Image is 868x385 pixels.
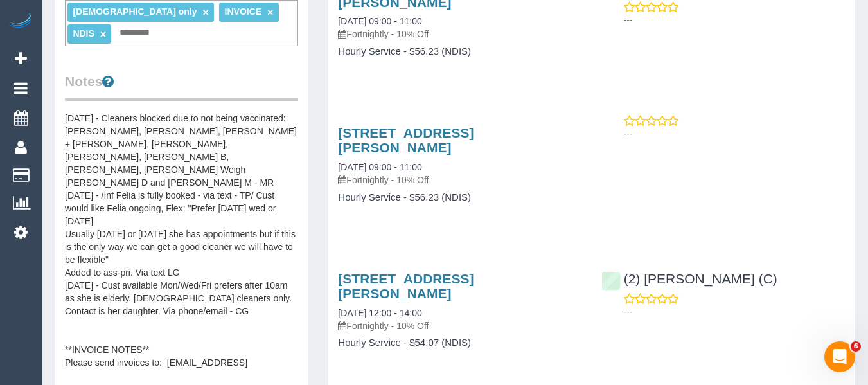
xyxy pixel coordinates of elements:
[338,192,581,203] h4: Hourly Service - $56.23 (NDIS)
[338,174,581,186] p: Fortnightly - 10% Off
[338,46,581,57] h4: Hourly Service - $56.23 (NDIS)
[338,319,581,332] p: Fortnightly - 10% Off
[100,29,106,40] a: ×
[338,308,421,318] a: [DATE] 12:00 - 14:00
[624,13,845,26] p: ---
[338,125,474,155] a: [STREET_ADDRESS][PERSON_NAME]
[624,127,845,140] p: ---
[601,271,777,286] a: (2) [PERSON_NAME] (C)
[338,162,421,172] a: [DATE] 09:00 - 11:00
[624,305,845,318] p: ---
[338,337,581,348] h4: Hourly Service - $54.07 (NDIS)
[338,28,581,40] p: Fortnightly - 10% Off
[8,13,33,31] img: Automaid Logo
[65,112,298,369] pre: [DATE] - Cleaners blocked due to not being vaccinated: [PERSON_NAME], [PERSON_NAME], [PERSON_NAME...
[851,341,861,352] span: 6
[267,7,273,18] a: ×
[338,16,421,26] a: [DATE] 09:00 - 11:00
[73,6,197,17] span: [DEMOGRAPHIC_DATA] only
[225,6,262,17] span: INVOICE
[65,72,298,101] legend: Notes
[73,28,94,39] span: NDIS
[824,341,855,372] iframe: Intercom live chat
[338,271,474,301] a: [STREET_ADDRESS][PERSON_NAME]
[202,7,208,18] a: ×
